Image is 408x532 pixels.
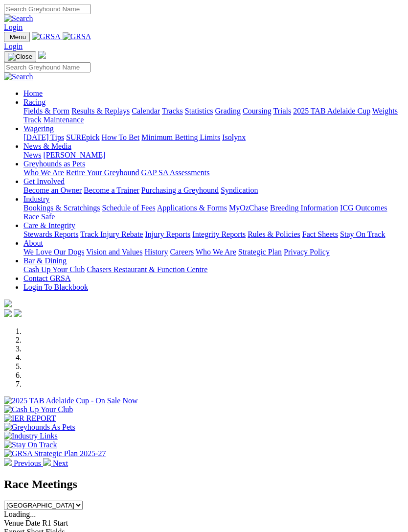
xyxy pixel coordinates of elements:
[157,204,227,212] a: Applications & Forms
[273,107,291,115] a: Trials
[284,248,330,256] a: Privacy Policy
[4,478,404,491] h2: Race Meetings
[4,309,12,317] img: facebook.svg
[23,124,54,133] a: Wagering
[4,23,23,31] a: Login
[53,459,68,467] span: Next
[215,107,241,115] a: Grading
[302,230,338,238] a: Fact Sheets
[23,89,43,97] a: Home
[4,510,36,518] span: Loading...
[340,230,385,238] a: Stay On Track
[4,300,12,307] img: logo-grsa-white.png
[80,230,143,238] a: Track Injury Rebate
[23,230,78,238] a: Stewards Reports
[23,177,65,185] a: Get Involved
[23,133,64,141] a: [DATE] Tips
[23,151,41,159] a: News
[141,168,210,177] a: GAP SA Assessments
[23,142,71,150] a: News & Media
[23,151,404,160] div: News & Media
[23,221,75,230] a: Care & Integrity
[23,107,69,115] a: Fields & Form
[4,449,106,458] img: GRSA Strategic Plan 2025-27
[63,32,91,41] img: GRSA
[23,204,100,212] a: Bookings & Scratchings
[23,248,404,256] div: About
[14,309,22,317] img: twitter.svg
[141,186,219,194] a: Purchasing a Greyhound
[270,204,338,212] a: Breeding Information
[66,168,139,177] a: Retire Your Greyhound
[71,107,130,115] a: Results & Replays
[23,265,85,274] a: Cash Up Your Club
[192,230,246,238] a: Integrity Reports
[25,519,40,527] span: Date
[4,519,23,527] span: Venue
[87,265,207,274] a: Chasers Restaurant & Function Centre
[4,432,58,440] img: Industry Links
[23,160,85,168] a: Greyhounds as Pets
[38,51,46,59] img: logo-grsa-white.png
[23,248,84,256] a: We Love Our Dogs
[4,42,23,50] a: Login
[43,459,68,467] a: Next
[4,458,12,466] img: chevron-left-pager-white.svg
[141,133,220,141] a: Minimum Betting Limits
[66,133,99,141] a: SUREpick
[23,107,404,124] div: Racing
[23,186,404,195] div: Get Involved
[102,204,155,212] a: Schedule of Fees
[4,396,138,405] img: 2025 TAB Adelaide Cup - On Sale Now
[23,283,88,291] a: Login To Blackbook
[196,248,236,256] a: Who We Are
[43,458,51,466] img: chevron-right-pager-white.svg
[43,151,105,159] a: [PERSON_NAME]
[238,248,282,256] a: Strategic Plan
[23,212,55,221] a: Race Safe
[4,72,33,81] img: Search
[293,107,370,115] a: 2025 TAB Adelaide Cup
[4,405,73,414] img: Cash Up Your Club
[23,204,404,221] div: Industry
[132,107,160,115] a: Calendar
[23,186,82,194] a: Become an Owner
[162,107,183,115] a: Tracks
[4,459,43,467] a: Previous
[170,248,194,256] a: Careers
[4,62,91,72] input: Search
[8,53,32,61] img: Close
[23,239,43,247] a: About
[4,51,36,62] button: Toggle navigation
[10,33,26,41] span: Menu
[14,459,41,467] span: Previous
[23,116,84,124] a: Track Maintenance
[185,107,213,115] a: Statistics
[4,423,75,432] img: Greyhounds As Pets
[248,230,300,238] a: Rules & Policies
[23,168,404,177] div: Greyhounds as Pets
[4,440,57,449] img: Stay On Track
[4,32,30,42] button: Toggle navigation
[42,519,68,527] span: R1 Start
[102,133,140,141] a: How To Bet
[23,168,64,177] a: Who We Are
[23,265,404,274] div: Bar & Dining
[23,133,404,142] div: Wagering
[23,98,45,106] a: Racing
[340,204,387,212] a: ICG Outcomes
[4,414,56,423] img: IER REPORT
[86,248,142,256] a: Vision and Values
[229,204,268,212] a: MyOzChase
[144,248,168,256] a: History
[372,107,398,115] a: Weights
[243,107,272,115] a: Coursing
[23,195,49,203] a: Industry
[4,14,33,23] img: Search
[221,186,258,194] a: Syndication
[222,133,246,141] a: Isolynx
[23,230,404,239] div: Care & Integrity
[145,230,190,238] a: Injury Reports
[84,186,139,194] a: Become a Trainer
[23,274,70,282] a: Contact GRSA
